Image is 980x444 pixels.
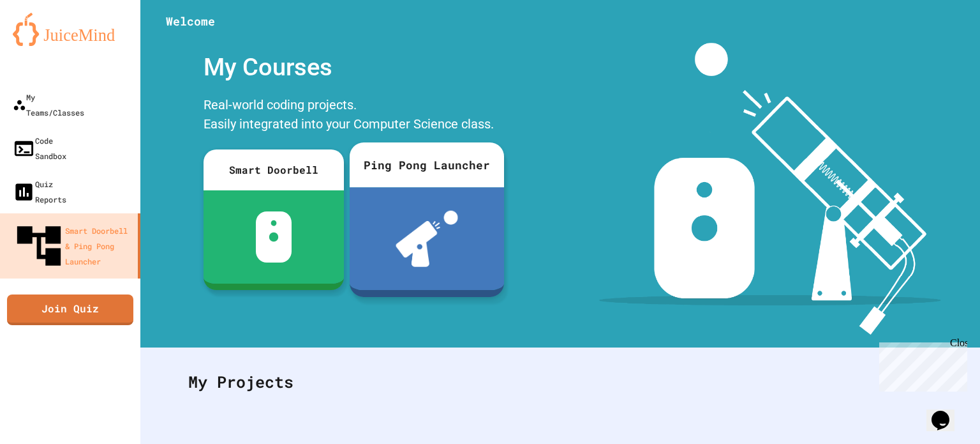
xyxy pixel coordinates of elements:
[13,13,128,46] img: logo-orange.svg
[13,133,66,164] div: Code Sandbox
[13,176,66,207] div: Quiz Reports
[197,92,503,140] div: Real-world coding projects. Easily integrated into your Computer Science class.
[13,220,133,272] div: Smart Doorbell & Ping Pong Launcher
[204,149,344,190] div: Smart Doorbell
[7,295,133,325] a: Join Quiz
[599,43,941,335] img: banner-image-my-projects.png
[175,357,945,407] div: My Projects
[874,337,967,392] iframe: chat widget
[13,89,84,120] div: My Teams/Classes
[256,211,292,263] img: sdb-white.svg
[396,211,458,267] img: ppl-with-ball.png
[197,43,503,92] div: My Courses
[5,5,88,81] div: Chat with us now!Close
[926,393,967,431] iframe: chat widget
[350,142,504,187] div: Ping Pong Launcher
